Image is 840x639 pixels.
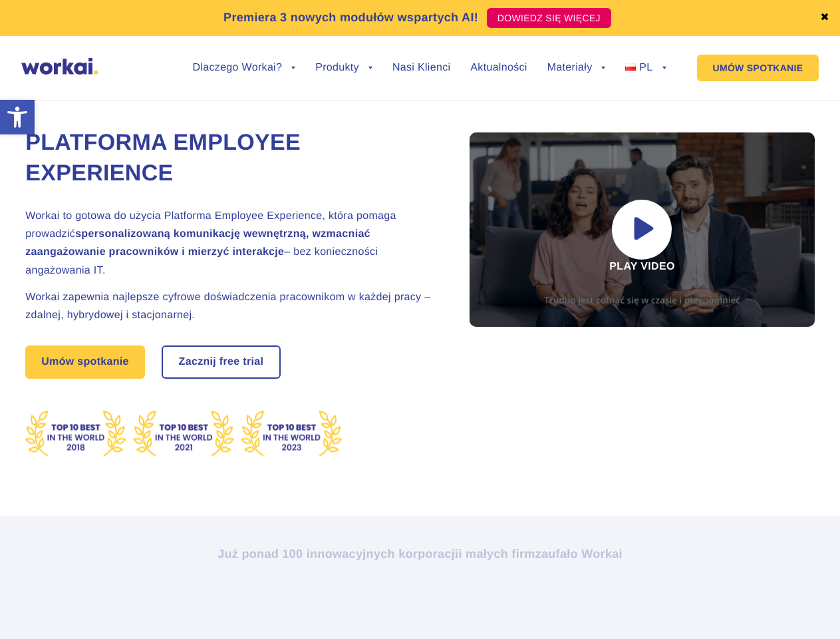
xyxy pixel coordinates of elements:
[25,228,370,258] strong: spersonalizowaną komunikację wewnętrzną, wzmacniać zaangażowanie pracowników i mierzyć interakcje
[223,9,478,27] p: Premiera 3 nowych modułów wspartych AI!
[163,347,280,377] a: Zacznij free trial
[25,128,438,189] h1: Platforma Employee Experience
[697,55,819,81] a: UMÓW SPOTKANIE
[51,546,789,562] h2: Już ponad 100 innowacyjnych korporacji zaufało Workai
[470,63,527,73] a: Aktualności
[458,547,535,560] i: i małych firm
[25,288,438,324] h2: Workai zapewnia najlepsze cyfrowe doświadczenia pracownikom w każdej pracy – zdalnej, hybrydowej ...
[193,63,296,73] a: Dlaczego Workai?
[392,63,450,73] a: Nasi Klienci
[487,8,611,28] a: DOWIEDZ SIĘ WIĘCEJ
[639,62,652,73] span: PL
[470,132,815,327] div: Play video
[547,63,606,73] a: Materiały
[25,345,145,379] a: Umów spotkanie
[820,13,829,23] a: ✖
[25,207,438,280] h2: Workai to gotowa do użycia Platforma Employee Experience, która pomaga prowadzić – bez koniecznoś...
[315,63,372,73] a: Produkty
